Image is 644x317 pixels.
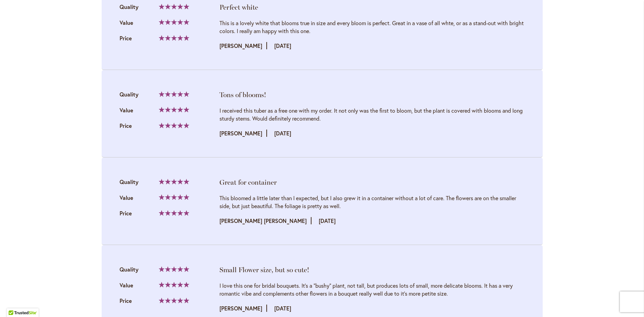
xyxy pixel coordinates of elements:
strong: [PERSON_NAME] [219,42,267,49]
span: Value [120,282,133,289]
div: 100% [159,4,189,9]
div: 100% [159,282,189,287]
span: Price [120,34,132,42]
div: 100% [159,298,189,303]
div: 100% [159,91,189,97]
div: 100% [159,107,189,112]
span: Quality [120,178,139,185]
div: Small Flower size, but so cute! [219,265,525,275]
div: 100% [159,179,189,184]
div: Perfect white [219,2,525,12]
strong: [PERSON_NAME] [219,130,267,137]
span: Value [120,19,133,26]
time: [DATE] [274,305,291,312]
div: 100% [159,210,189,216]
div: This bloomed a little later than I expected, but I also grew it in a container without a lot of c... [219,194,525,210]
time: [DATE] [274,130,291,137]
iframe: Launch Accessibility Center [5,293,24,312]
div: I love this one for bridal bouquets. It's a "bushy" plant, not tall, but produces lots of small, ... [219,282,525,297]
div: Tons of blooms! [219,90,525,100]
span: Price [120,209,132,217]
div: 100% [159,35,189,41]
div: Great for container [219,177,525,187]
div: 100% [159,19,189,25]
div: 100% [159,266,189,272]
div: I received this tuber as a free one with my order. It not only was the first to bloom, but the pl... [219,106,525,122]
div: This is a lovely white that blooms true in size and every bloom is perfect. Great in a vase of al... [219,19,525,35]
time: [DATE] [274,42,291,49]
span: Quality [120,91,139,98]
span: Quality [120,3,139,10]
span: Value [120,106,133,114]
span: Quality [120,266,139,273]
span: Value [120,194,133,201]
span: Price [120,297,132,304]
div: 100% [159,123,189,128]
strong: [PERSON_NAME] [219,305,267,312]
time: [DATE] [319,217,336,224]
div: 100% [159,194,189,200]
span: Price [120,122,132,129]
strong: [PERSON_NAME] [PERSON_NAME] [219,217,311,224]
